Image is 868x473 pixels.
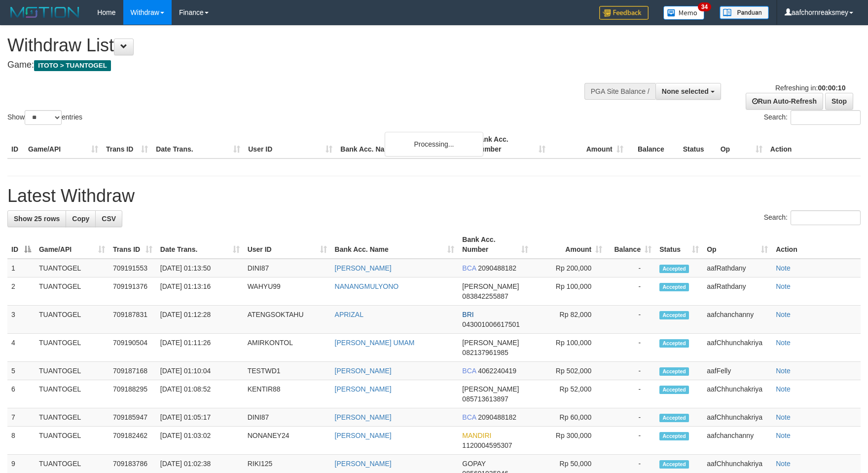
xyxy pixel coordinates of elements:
[335,311,363,318] a: APRIZAL
[35,306,109,334] td: TUANTOGEL
[606,380,655,408] td: -
[458,231,532,259] th: Bank Acc. Number: activate to sort column ascending
[35,334,109,362] td: TUANTOGEL
[720,6,769,19] img: panduan.png
[462,413,476,421] span: BCA
[335,339,415,347] a: [PERSON_NAME] UMAM
[72,215,89,223] span: Copy
[109,231,156,259] th: Trans ID: activate to sort column ascending
[462,320,520,328] span: Copy 043001006617501 to clipboard
[478,367,516,375] span: Copy 4062240419 to clipboard
[462,385,519,393] span: [PERSON_NAME]
[764,110,861,125] label: Search:
[244,277,331,306] td: WAHYU99
[599,6,649,20] img: Feedback.jpg
[659,432,689,440] span: Accepted
[109,362,156,380] td: 709187168
[606,408,655,427] td: -
[791,210,861,225] input: Search:
[659,386,689,394] span: Accepted
[703,306,772,334] td: aafchanchanny
[776,460,791,468] a: Note
[156,306,244,334] td: [DATE] 01:12:28
[703,259,772,277] td: aafRathdany
[35,277,109,306] td: TUANTOGEL
[34,60,111,71] span: ITOTO > TUANTOGEL
[244,380,331,408] td: KENTIR88
[336,130,471,158] th: Bank Acc. Name
[462,292,508,300] span: Copy 083842255887 to clipboard
[244,259,331,277] td: DINI87
[14,215,60,223] span: Show 25 rows
[776,413,791,421] a: Note
[385,132,483,157] div: Processing...
[109,306,156,334] td: 709187831
[152,130,244,158] th: Date Trans.
[95,210,122,227] a: CSV
[156,259,244,277] td: [DATE] 01:13:50
[532,306,606,334] td: Rp 82,000
[703,427,772,455] td: aafchanchanny
[7,210,66,227] a: Show 25 rows
[462,264,476,272] span: BCA
[156,231,244,259] th: Date Trans.: activate to sort column ascending
[532,362,606,380] td: Rp 502,000
[244,408,331,427] td: DINI87
[627,130,679,158] th: Balance
[776,385,791,393] a: Note
[462,395,508,403] span: Copy 085713613897 to clipboard
[655,231,703,259] th: Status: activate to sort column ascending
[7,130,24,158] th: ID
[35,408,109,427] td: TUANTOGEL
[606,259,655,277] td: -
[24,130,102,158] th: Game/API
[606,362,655,380] td: -
[478,413,516,421] span: Copy 2090488182 to clipboard
[606,334,655,362] td: -
[335,385,392,393] a: [PERSON_NAME]
[244,362,331,380] td: TESTWD1
[703,277,772,306] td: aafRathdany
[7,362,35,380] td: 5
[703,408,772,427] td: aafChhunchakriya
[35,380,109,408] td: TUANTOGEL
[244,306,331,334] td: ATENGSOKTAHU
[462,311,473,318] span: BRI
[663,6,705,20] img: Button%20Memo.svg
[7,408,35,427] td: 7
[7,334,35,362] td: 4
[331,231,459,259] th: Bank Acc. Name: activate to sort column ascending
[532,408,606,427] td: Rp 60,000
[717,130,766,158] th: Op
[109,259,156,277] td: 709191553
[549,130,627,158] th: Amount
[7,306,35,334] td: 3
[7,427,35,455] td: 8
[109,277,156,306] td: 709191376
[776,339,791,347] a: Note
[703,362,772,380] td: aafFelly
[244,231,331,259] th: User ID: activate to sort column ascending
[703,334,772,362] td: aafChhunchakriya
[791,110,861,125] input: Search:
[462,441,512,449] span: Copy 1120004595307 to clipboard
[776,367,791,375] a: Note
[584,83,655,100] div: PGA Site Balance /
[606,427,655,455] td: -
[335,282,399,290] a: NANANGMULYONO
[698,2,711,11] span: 34
[462,339,519,347] span: [PERSON_NAME]
[7,5,82,20] img: MOTION_logo.png
[776,282,791,290] a: Note
[703,380,772,408] td: aafChhunchakriya
[66,210,96,227] a: Copy
[659,283,689,291] span: Accepted
[335,460,392,468] a: [PERSON_NAME]
[532,427,606,455] td: Rp 300,000
[606,306,655,334] td: -
[462,367,476,375] span: BCA
[109,408,156,427] td: 709185947
[772,231,861,259] th: Action
[818,84,845,92] strong: 00:00:10
[776,264,791,272] a: Note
